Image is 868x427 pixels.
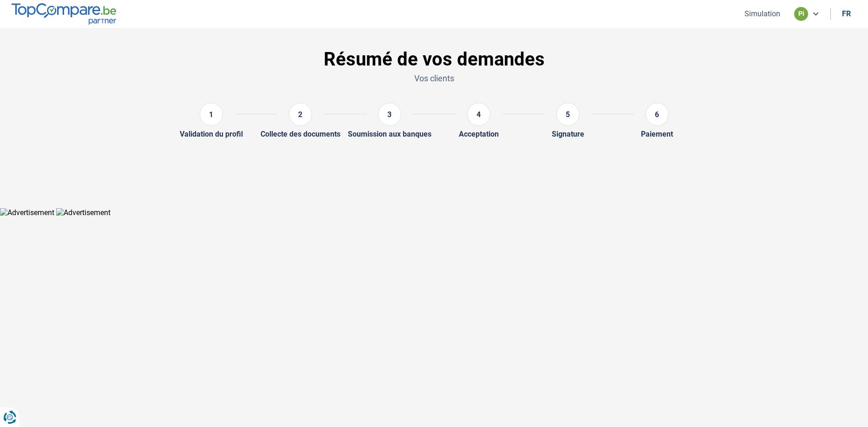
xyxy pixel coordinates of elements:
div: 3 [378,103,401,126]
div: 5 [556,103,580,126]
div: Soumission aux banques [348,130,431,138]
div: 1 [200,103,223,126]
div: 2 [289,103,312,126]
div: Signature [552,130,584,138]
h1: Résumé de vos demandes [133,48,735,71]
img: Advertisement [56,208,111,217]
div: Collecte des documents [261,130,340,138]
div: 6 [646,103,669,126]
img: TopCompare.be [12,3,116,24]
div: Validation du profil [180,130,243,138]
div: Acceptation [459,130,499,138]
div: Paiement [641,130,673,138]
div: 4 [467,103,490,126]
button: Simulation [742,9,783,19]
p: Vos clients [133,72,735,84]
div: pi [794,7,808,21]
div: fr [842,9,851,18]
